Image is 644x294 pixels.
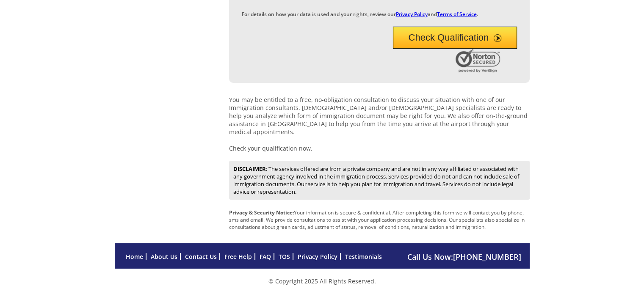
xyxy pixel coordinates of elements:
p: You may be entitled to a free, no-obligation consultation to discuss your situation with one of o... [229,96,530,136]
strong: Privacy & Security Notice: [229,209,294,216]
span: Call Us Now: [407,252,521,262]
a: FAQ [260,253,271,261]
div: : The services offered are from a private company and are not in any way affiliated or associated... [229,161,530,200]
a: Testimonials [345,253,382,261]
button: Check Qualification [393,27,517,49]
a: Privacy Policy [396,11,428,18]
strong: DISCLAIMER [233,165,266,173]
a: Home [126,253,143,261]
img: Norton Secured [456,49,502,72]
a: About Us [151,253,177,261]
a: Free Help [224,253,252,261]
a: Privacy Policy [298,253,337,261]
p: Your information is secure & confidential. After completing this form we will contact you by phon... [229,209,530,231]
a: TOS [279,253,290,261]
p: © Copyright 2025 All Rights Reserved. [115,277,530,285]
p: Check your qualification now. [229,144,530,152]
a: Contact Us [185,253,217,261]
a: Terms of Service [437,11,477,18]
a: [PHONE_NUMBER] [453,252,521,262]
